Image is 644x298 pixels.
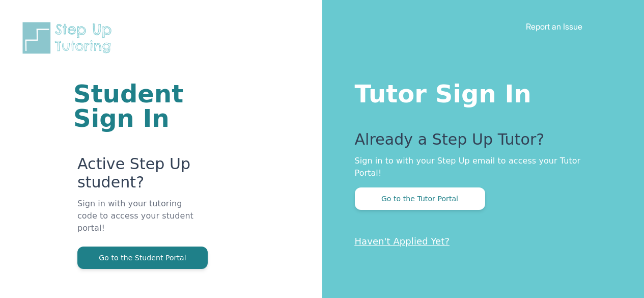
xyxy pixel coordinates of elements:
[77,253,208,262] a: Go to the Student Portal
[355,236,450,247] a: Haven't Applied Yet?
[355,155,604,179] p: Sign in to with your Step Up email to access your Tutor Portal!
[20,20,118,56] img: Step Up Tutoring horizontal logo
[526,21,582,32] a: Report an Issue
[73,82,200,130] h1: Student Sign In
[77,247,208,269] button: Go to the Student Portal
[77,198,200,247] p: Sign in with your tutoring code to access your student portal!
[355,187,485,210] button: Go to the Tutor Portal
[355,130,604,155] p: Already a Step Up Tutor?
[77,155,200,198] p: Active Step Up student?
[355,77,604,106] h1: Tutor Sign In
[355,194,485,203] a: Go to the Tutor Portal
